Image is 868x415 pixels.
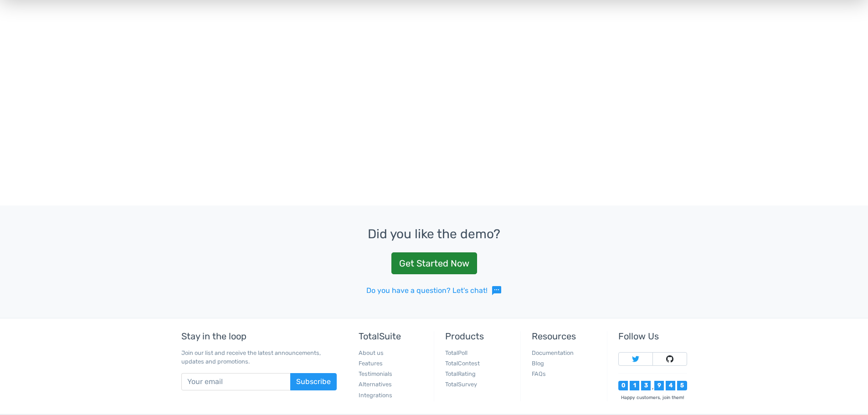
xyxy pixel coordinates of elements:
a: FAQs [532,370,546,377]
a: Integrations [359,392,392,399]
img: Follow TotalSuite on Github [666,355,673,363]
div: 1 [630,381,639,390]
a: Alternatives [359,381,392,388]
button: Subscribe [290,373,337,390]
a: Documentation [532,349,574,356]
a: TotalContest [445,360,480,367]
h5: Resources [532,331,600,341]
div: 4 [666,381,675,390]
a: Get Started Now [391,252,477,274]
h5: Stay in the loop [181,331,337,341]
a: TotalSurvey [445,381,477,388]
h5: Products [445,331,514,341]
a: TotalRating [445,370,476,377]
a: Features [359,360,383,367]
h5: Follow Us [618,331,687,341]
h3: Did you like the demo? [22,227,846,241]
div: 0 [618,381,628,390]
div: Happy customers, join them! [618,394,687,401]
input: Your email [181,373,291,390]
div: 3 [641,381,651,390]
div: , [651,384,654,390]
a: TotalPoll [445,349,467,356]
a: Do you have a question? Let's chat!sms [366,285,502,296]
a: Blog [532,360,544,367]
a: Testimonials [359,370,392,377]
img: Follow TotalSuite on Twitter [632,355,639,363]
span: sms [491,285,502,296]
div: 5 [677,381,687,390]
h5: TotalSuite [359,331,427,341]
p: Join our list and receive the latest announcements, updates and promotions. [181,348,337,366]
div: 9 [654,381,664,390]
a: About us [359,349,384,356]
